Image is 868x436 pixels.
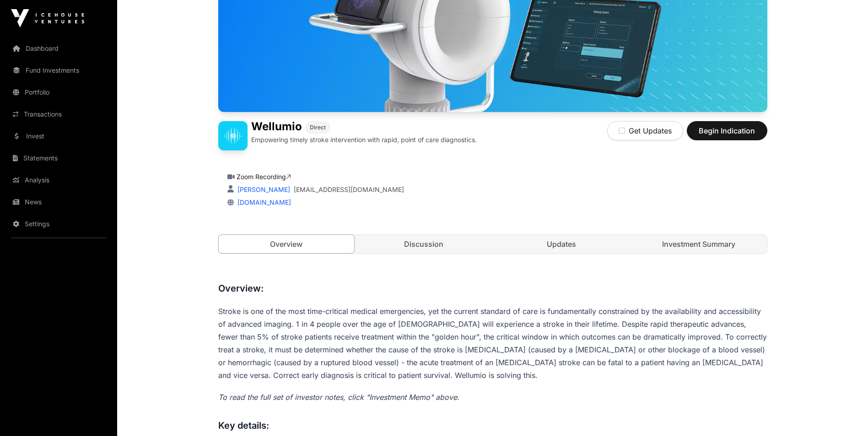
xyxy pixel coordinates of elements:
[822,392,868,436] iframe: Chat Widget
[218,305,767,382] p: Stroke is one of the most time-critical medical emergencies, yet the current standard of care is ...
[251,121,302,133] h1: Wellumio
[218,393,459,402] em: To read the full set of investor notes, click "Investment Memo" above.
[7,170,110,190] a: Analysis
[7,126,110,146] a: Invest
[356,235,492,253] a: Discussion
[236,186,290,193] a: [PERSON_NAME]
[687,130,767,139] a: Begin Indication
[294,185,404,194] a: [EMAIL_ADDRESS][DOMAIN_NAME]
[7,38,110,58] a: Dashboard
[687,121,767,140] button: Begin Indication
[7,192,110,212] a: News
[494,235,630,253] a: Updates
[7,214,110,234] a: Settings
[607,121,683,140] button: Get Updates
[698,125,756,136] span: Begin Indication
[237,173,291,181] a: Zoom Recording
[218,121,248,150] img: Wellumio
[631,235,767,253] a: Investment Summary
[7,60,110,80] a: Fund Investments
[218,281,767,296] h3: Overview:
[11,9,84,27] img: Icehouse Ventures Logo
[310,124,326,131] span: Direct
[7,82,110,102] a: Portfolio
[218,418,767,433] h3: Key details:
[218,234,355,254] a: Overview
[7,104,110,124] a: Transactions
[251,135,477,144] p: Empowering timely stroke intervention with rapid, point of care diagnostics.
[234,198,291,206] a: [DOMAIN_NAME]
[7,148,110,168] a: Statements
[219,235,767,253] nav: Tabs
